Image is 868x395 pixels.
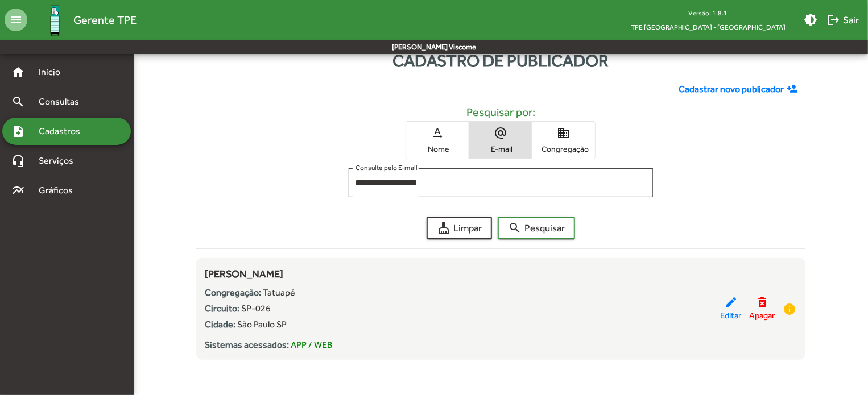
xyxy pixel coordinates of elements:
[32,184,88,197] span: Gráficos
[32,124,95,138] span: Cadastros
[472,144,529,154] span: E-mail
[242,303,271,314] span: SP-026
[409,144,466,154] span: Nome
[783,302,796,316] mat-icon: info
[11,124,25,138] mat-icon: note_add
[755,296,769,309] mat-icon: delete_forever
[11,65,25,79] mat-icon: home
[5,9,27,31] mat-icon: menu
[437,218,482,238] span: Limpar
[263,287,296,298] span: Tatuapé
[238,319,287,330] span: São Paulo SP
[508,221,522,235] mat-icon: search
[826,13,840,27] mat-icon: logout
[205,339,290,350] strong: Sistemas acessados:
[622,20,795,34] span: TPE [GEOGRAPHIC_DATA] - [GEOGRAPHIC_DATA]
[406,122,469,159] button: Nome
[622,6,795,20] div: Versão: 1.8.1
[11,154,25,168] mat-icon: headset_mic
[804,13,817,27] mat-icon: brightness_medium
[679,82,784,96] span: Cadastrar novo publicador
[535,144,592,154] span: Congregação
[11,95,25,109] mat-icon: search
[437,221,450,235] mat-icon: cleaning_services
[205,105,797,119] h5: Pesquisar por:
[291,339,333,350] span: APP / WEB
[134,48,868,73] div: Cadastro de publicador
[431,126,444,140] mat-icon: text_rotation_none
[508,218,565,238] span: Pesquisar
[32,95,94,109] span: Consultas
[469,122,532,159] button: E-mail
[205,268,284,280] span: [PERSON_NAME]
[11,184,25,197] mat-icon: multiline_chart
[822,10,863,30] button: Sair
[27,2,137,39] a: Gerente TPE
[427,217,492,239] button: Limpar
[724,296,738,309] mat-icon: edit
[32,154,89,168] span: Serviços
[205,303,240,314] strong: Circuito:
[498,217,575,239] button: Pesquisar
[494,126,507,140] mat-icon: alternate_email
[205,319,236,330] strong: Cidade:
[36,2,73,39] img: Logo
[787,83,801,95] mat-icon: person_add
[532,122,595,159] button: Congregação
[826,10,859,30] span: Sair
[73,11,137,29] span: Gerente TPE
[205,287,262,298] strong: Congregação:
[557,126,571,140] mat-icon: domain
[749,309,775,322] span: Apagar
[720,309,741,322] span: Editar
[32,65,77,79] span: Início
